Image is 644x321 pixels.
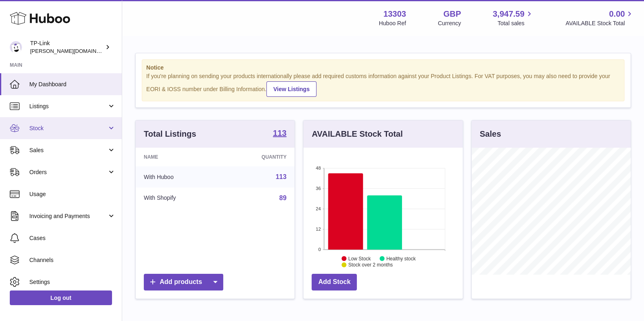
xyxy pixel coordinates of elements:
div: Currency [438,20,461,27]
span: Orders [29,168,107,176]
text: Stock over 2 months [348,262,393,268]
div: Huboo Ref [379,20,406,27]
span: Cases [29,234,116,242]
a: 89 [279,194,287,201]
a: Log out [10,290,112,305]
text: 0 [319,247,321,252]
img: susie.li@tp-link.com [10,41,22,53]
span: Settings [29,278,116,286]
span: My Dashboard [29,81,116,88]
span: Sales [29,146,107,154]
text: 36 [316,186,321,191]
h3: AVAILABLE Stock Total [312,129,402,140]
td: With Shopify [136,188,221,209]
text: 12 [316,227,321,231]
text: Healthy stock [387,255,416,261]
div: TP-Link [30,39,103,55]
th: Name [136,148,221,166]
a: Add products [144,274,223,290]
a: View Listings [266,81,317,97]
a: 113 [273,129,286,139]
text: 24 [316,206,321,211]
a: 3,947.59 Total sales [493,9,534,27]
strong: GBP [443,9,461,20]
a: 113 [276,173,287,180]
h3: Sales [480,129,501,140]
span: 3,947.59 [493,9,525,20]
span: Stock [29,124,107,132]
text: Low Stock [348,255,371,261]
strong: Notice [146,64,620,72]
span: Usage [29,190,116,198]
span: AVAILABLE Stock Total [565,20,634,27]
text: 48 [316,166,321,170]
strong: 113 [273,129,286,137]
a: Add Stock [312,274,357,290]
span: Total sales [497,20,534,27]
h3: Total Listings [144,129,196,140]
span: 0.00 [609,9,625,20]
strong: 13303 [383,9,406,20]
span: Listings [29,103,107,110]
span: [PERSON_NAME][DOMAIN_NAME][EMAIL_ADDRESS][DOMAIN_NAME] [30,48,206,54]
span: Invoicing and Payments [29,212,107,220]
td: With Huboo [136,166,221,188]
div: If you're planning on sending your products internationally please add required customs informati... [146,72,620,97]
th: Quantity [221,148,295,166]
span: Channels [29,256,116,264]
a: 0.00 AVAILABLE Stock Total [565,9,634,27]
